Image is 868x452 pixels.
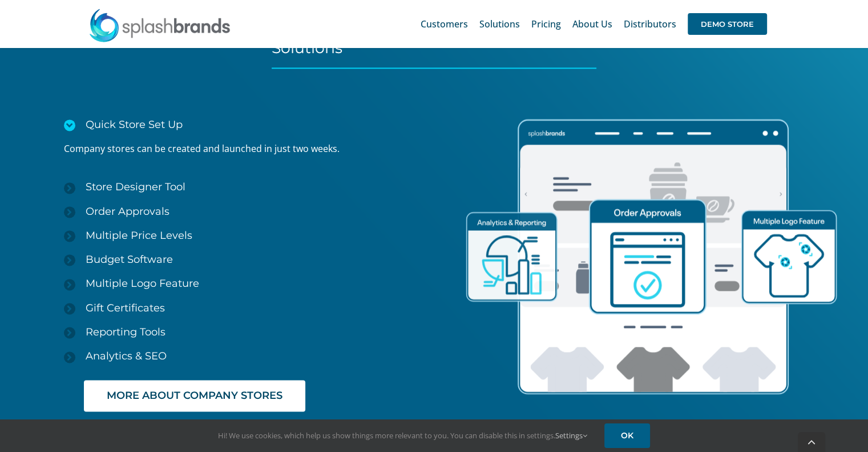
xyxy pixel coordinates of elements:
[555,430,587,441] a: Settings
[64,271,434,295] a: Multiple Logo Feature
[421,19,468,29] span: Customers
[86,302,165,314] span: Gift Certificates
[688,13,767,35] span: DEMO STORE
[86,350,167,362] span: Analytics & SEO
[107,390,282,402] span: MORE ABOUT COMPANY STORES
[421,6,468,42] a: Customers
[86,229,192,242] span: Multiple Price Levels
[64,199,434,223] a: Order Approvals
[624,6,676,42] a: Distributors
[421,6,767,42] nav: Main Menu Sticky
[64,142,434,155] p: Company stores can be created and launched in just two weeks.
[572,19,612,29] span: About Us
[479,19,520,29] span: Solutions
[86,205,169,218] span: Order Approvals
[64,175,434,199] a: Store Designer Tool
[624,19,676,29] span: Distributors
[86,277,199,290] span: Multiple Logo Feature
[88,8,231,42] img: SplashBrands.com Logo
[531,6,561,42] a: Pricing
[86,118,183,131] span: Quick Store Set Up
[64,247,434,271] a: Budget Software
[64,320,434,344] a: Reporting Tools
[688,6,767,42] a: DEMO STORE
[86,253,173,266] span: Budget Software
[64,344,434,368] a: Analytics & SEO
[64,113,434,137] a: Quick Store Set Up
[531,19,561,29] span: Pricing
[86,181,185,193] span: Store Designer Tool
[84,380,305,411] a: MORE ABOUT COMPANY STORES
[604,423,650,448] a: OK
[64,223,434,247] a: Multiple Price Levels
[86,326,165,338] span: Reporting Tools
[218,430,587,441] span: Hi! We use cookies, which help us show things more relevant to you. You can disable this in setti...
[64,296,434,320] a: Gift Certificates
